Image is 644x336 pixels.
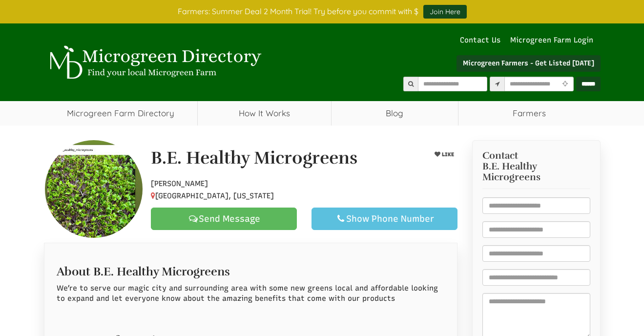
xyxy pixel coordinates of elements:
[510,35,598,45] a: Microgreen Farm Login
[458,101,601,126] span: Farmers
[151,148,357,168] h1: B.E. Healthy Microgreens
[44,45,264,80] img: Microgreen Directory
[482,150,590,183] h3: Contact
[151,191,274,200] span: [GEOGRAPHIC_DATA], [US_STATE]
[320,213,449,225] div: Show Phone Number
[440,151,454,158] span: LIKE
[57,260,445,278] h2: About B.E. Healthy Microgreens
[151,208,297,230] a: Send Message
[423,5,467,19] a: Join Here
[37,5,608,19] div: Farmers: Summer Deal 2 Month Trial! Try before you commit with $
[332,101,458,126] a: Blog
[431,148,457,161] button: LIKE
[45,140,143,238] img: Contact B.E. Healthy Microgreens
[560,81,570,87] i: Use Current Location
[44,243,458,243] ul: Profile Tabs
[44,101,198,126] a: Microgreen Farm Directory
[455,35,505,45] a: Contact Us
[457,55,601,72] a: Microgreen Farmers - Get Listed [DATE]
[482,161,590,183] span: B.E. Healthy Microgreens
[151,179,208,188] span: [PERSON_NAME]
[198,101,331,126] a: How It Works
[57,283,445,304] p: We’re to serve our magic city and surrounding area with some new greens local and affordable look...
